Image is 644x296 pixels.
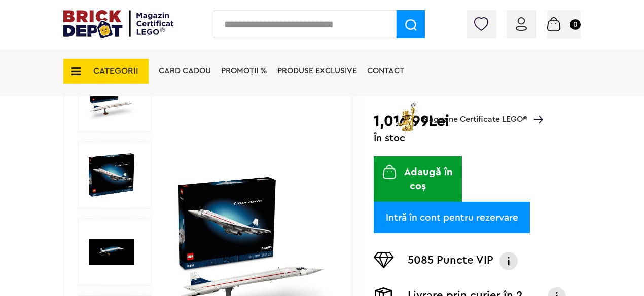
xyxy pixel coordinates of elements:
[277,67,357,75] a: Produse exclusive
[93,67,138,75] span: CATEGORII
[159,67,211,75] a: Card Cadou
[367,67,404,75] a: Contact
[374,156,462,202] button: Adaugă în coș
[221,67,267,75] a: PROMOȚII %
[374,202,530,233] a: Intră în cont pentru rezervare
[89,152,134,198] img: Concorde
[422,101,527,124] span: Magazine Certificate LEGO®
[374,133,581,143] div: În stoc
[570,19,581,30] small: 0
[527,103,543,111] a: Magazine Certificate LEGO®
[374,252,394,268] img: Puncte VIP
[498,252,519,270] img: Info VIP
[89,229,134,275] img: Concorde LEGO 10318
[408,252,493,270] p: 5085 Puncte VIP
